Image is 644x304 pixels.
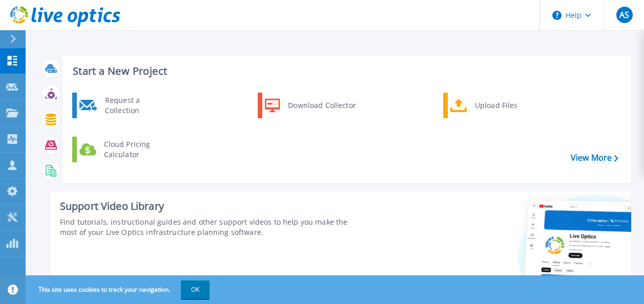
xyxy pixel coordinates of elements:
div: Upload Files [470,95,546,116]
div: Cloud Pricing Calculator [99,139,175,160]
a: View More [571,153,618,163]
div: Support Video Library [60,200,362,213]
div: Request a Collection [100,95,175,116]
span: This site uses cookies to track your navigation. [28,280,210,299]
button: OK [181,280,210,299]
a: Download Collector [258,93,363,118]
div: Find tutorials, instructional guides and other support videos to help you make the most of your L... [60,217,362,237]
a: Upload Files [443,93,548,118]
div: Download Collector [283,95,360,116]
h3: Start a New Project [73,66,618,77]
a: Cloud Pricing Calculator [72,137,177,162]
a: Request a Collection [72,93,177,118]
span: AS [619,11,629,19]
